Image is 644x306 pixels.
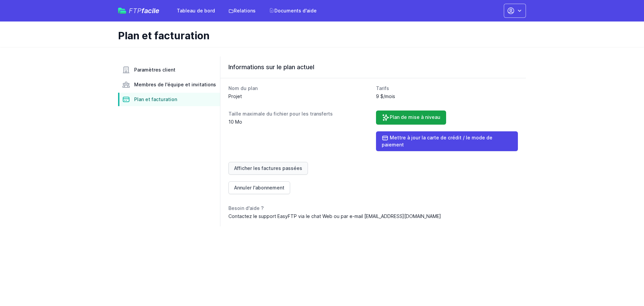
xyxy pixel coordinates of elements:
font: Plan et facturation [134,96,177,102]
font: Paramètres client [134,67,175,73]
font: Annuler l'abonnement [234,185,284,190]
a: Afficher les factures passées [228,162,308,175]
font: Afficher les factures passées [234,165,302,171]
a: Documents d'aide [265,5,321,17]
a: Paramètres client [118,63,220,77]
iframe: Contrôleur de discussion Drift Widget [610,272,636,298]
font: Nom du plan [228,85,258,91]
font: Relations [234,8,256,13]
font: 9 $/mois [376,93,395,99]
font: 10 Mo [228,119,242,125]
img: easyftp_logo.png [118,8,126,14]
font: Plan et facturation [118,30,210,42]
font: Projet [228,93,242,99]
a: Relations [224,5,260,17]
a: Annuler l'abonnement [228,181,290,194]
a: Membres de l'équipe et invitations [118,78,220,91]
font: facile [142,7,159,15]
font: Taille maximale du fichier pour les transferts [228,111,333,117]
font: Tarifs [376,85,389,91]
a: Plan et facturation [118,93,220,106]
font: Documents d'aide [274,8,317,13]
font: Tableau de bord [177,8,215,13]
font: Membres de l'équipe et invitations [134,82,216,87]
font: Informations sur le plan actuel [228,63,314,71]
a: FTPfacile [118,7,159,14]
font: Plan de mise à niveau [390,114,440,120]
a: Plan de mise à niveau [376,111,446,125]
font: Mettre à jour la carte de crédit / le mode de paiement [382,135,492,147]
a: Mettre à jour la carte de crédit / le mode de paiement [376,131,518,151]
a: Tableau de bord [173,5,219,17]
font: FTP [129,7,142,15]
font: Contactez le support EasyFTP via le chat Web ou par e-mail [EMAIL_ADDRESS][DOMAIN_NAME] [228,213,441,219]
font: Besoin d'aide ? [228,205,264,211]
